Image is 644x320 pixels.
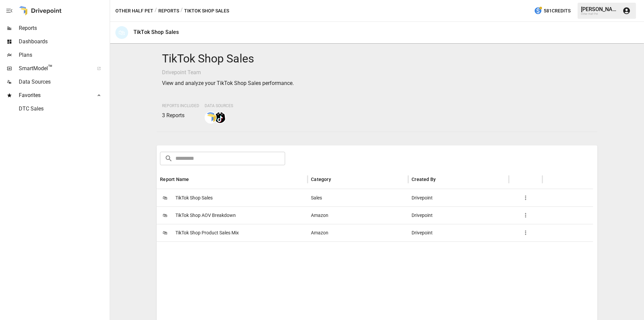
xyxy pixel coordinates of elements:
[175,224,239,241] span: TikTok Shop Product Sales Mix
[162,52,592,66] h4: TikTok Shop Sales
[19,38,108,46] span: Dashboards
[158,7,179,15] button: Reports
[544,7,571,15] span: 581 Credits
[408,189,509,207] div: Drivepoint
[308,189,408,207] div: Sales
[19,91,90,99] span: Favorites
[162,111,199,120] p: 3 Reports
[581,6,619,12] div: [PERSON_NAME]
[133,29,179,35] div: TikTok Shop Sales
[19,24,108,32] span: Reports
[155,7,157,15] div: /
[175,189,213,207] span: TikTok Shop Sales
[160,177,189,182] div: Report Name
[180,7,183,15] div: /
[115,7,153,15] button: Other Half Pet
[19,105,108,113] span: DTC Sales
[190,175,199,184] button: Sort
[311,177,331,182] div: Category
[160,193,170,203] span: 🛍
[160,228,170,238] span: 🛍
[162,68,592,77] p: Drivepoint Team
[175,207,236,224] span: TikTok Shop AOV Breakdown
[160,210,170,220] span: 🛍
[162,103,199,108] span: Reports Included
[581,12,619,15] div: Other Half Pet
[308,207,408,224] div: Amazon
[115,26,128,39] div: 🛍
[162,79,592,87] p: View and analyze your TikTok Shop Sales performance.
[436,175,446,184] button: Sort
[308,224,408,241] div: Amazon
[19,64,90,73] span: SmartModel
[408,224,509,241] div: Drivepoint
[19,51,108,59] span: Plans
[215,112,225,123] img: tiktok
[205,112,216,123] img: smart model
[412,177,436,182] div: Created By
[48,63,53,72] span: ™
[408,207,509,224] div: Drivepoint
[19,78,108,86] span: Data Sources
[531,5,573,17] button: 581Credits
[332,175,341,184] button: Sort
[205,103,233,108] span: Data Sources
